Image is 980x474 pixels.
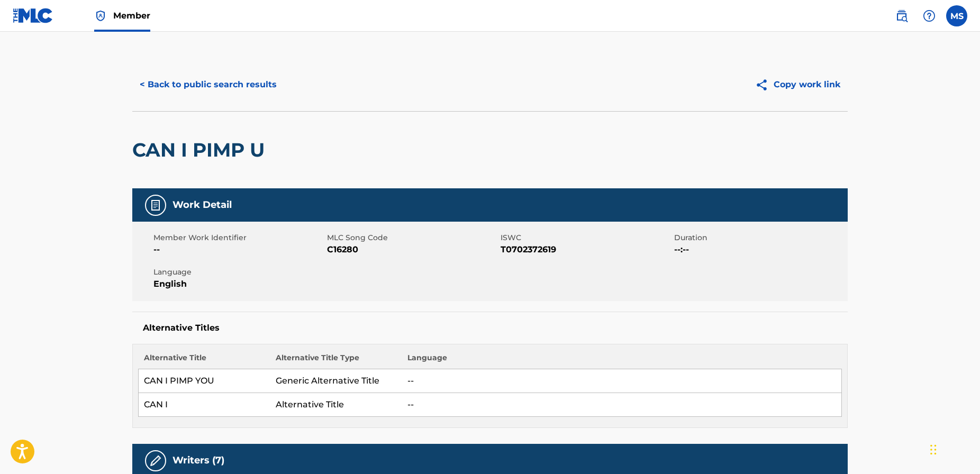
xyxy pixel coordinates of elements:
h5: Work Detail [173,199,232,211]
img: Work Detail [149,199,162,212]
img: search [895,10,908,22]
h5: Alternative Titles [143,323,837,333]
td: CAN I PIMP YOU [139,369,270,393]
span: MLC Song Code [327,232,498,243]
h2: CAN I PIMP U [132,138,270,162]
th: Language [402,352,842,369]
h5: Writers (7) [173,454,224,467]
img: Copy work link [755,78,774,92]
div: Help [919,5,940,26]
img: Writers [149,454,162,467]
td: -- [402,393,842,417]
button: < Back to public search results [132,71,284,98]
span: T0702372619 [501,243,672,256]
span: --:-- [674,243,845,256]
td: CAN I [139,393,270,417]
div: Drag [930,434,937,466]
img: MLC Logo [13,8,53,23]
button: Copy work link [748,71,848,98]
iframe: Chat Widget [927,423,980,474]
img: help [923,10,936,22]
a: Public Search [891,5,912,26]
span: ISWC [501,232,672,243]
div: User Menu [946,5,967,26]
span: Member Work Identifier [153,232,324,243]
span: Member [113,10,150,22]
img: Top Rightsholder [94,10,107,22]
th: Alternative Title Type [270,352,402,369]
th: Alternative Title [139,352,270,369]
span: C16280 [327,243,498,256]
span: Language [153,267,324,278]
span: Duration [674,232,845,243]
iframe: Resource Center [950,311,980,396]
span: -- [153,243,324,256]
span: English [153,278,324,290]
td: -- [402,369,842,393]
td: Alternative Title [270,393,402,417]
td: Generic Alternative Title [270,369,402,393]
